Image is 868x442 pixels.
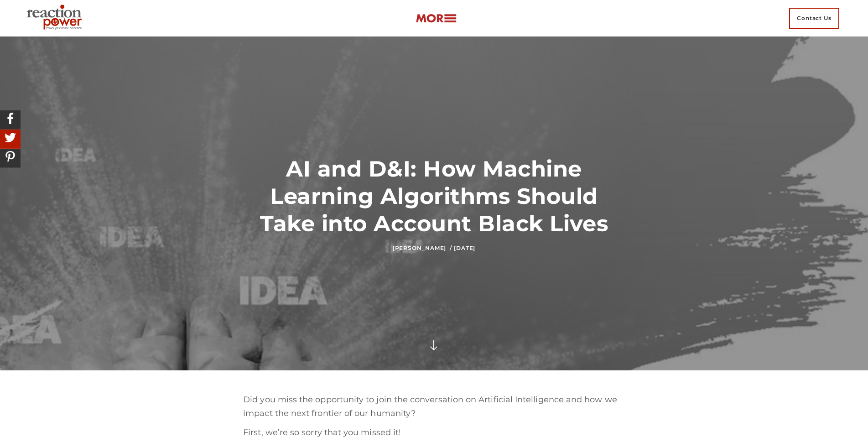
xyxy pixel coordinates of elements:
a: [PERSON_NAME] / [393,244,452,251]
h1: AI and D&I: How Machine Learning Algorithms Should Take into Account Black Lives [243,155,625,237]
img: more-btn.png [416,13,457,24]
p: First, we’re so sorry that you missed it! [243,426,625,440]
img: Share On Twitter [2,130,18,146]
p: Did you miss the opportunity to join the conversation on Artificial Intelligence and how we impac... [243,393,625,420]
time: [DATE] [454,244,475,251]
span: Contact Us [789,8,839,29]
img: Executive Branding | Personal Branding Agency [23,2,89,35]
img: Share On Facebook [2,110,18,126]
img: Share On Pinterest [2,149,18,165]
